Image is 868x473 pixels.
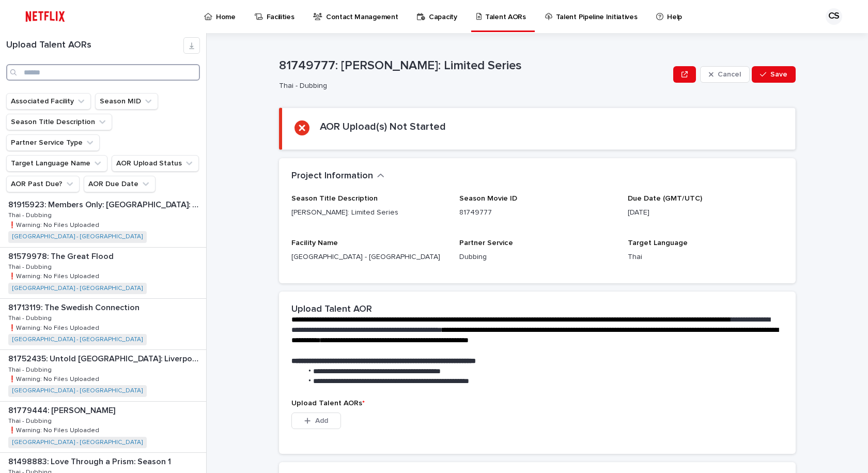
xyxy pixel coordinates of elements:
p: 81749777: [PERSON_NAME]: Limited Series [279,58,669,73]
p: Thai [628,252,783,263]
p: [GEOGRAPHIC_DATA] - [GEOGRAPHIC_DATA] [291,252,447,263]
a: [GEOGRAPHIC_DATA] - [GEOGRAPHIC_DATA] [12,336,143,343]
p: 81749777 [459,207,615,218]
span: Target Language [628,239,688,247]
p: 81779444: [PERSON_NAME] [8,404,117,416]
button: Partner Service Type [6,134,100,151]
h2: Project Information [291,171,373,182]
button: Season MID [95,93,158,110]
a: [GEOGRAPHIC_DATA] - [GEOGRAPHIC_DATA] [12,439,143,446]
img: ifQbXi3ZQGMSEF7WDB7W [21,6,70,27]
button: AOR Due Date [84,176,156,192]
p: 81752435: Untold UK: Liverpool's Miracle of Istanbul [8,352,204,364]
h2: Upload Talent AOR [291,304,372,315]
span: Due Date (GMT/UTC) [628,195,702,202]
p: Thai - Dubbing [8,262,54,271]
p: ❗️Warning: No Files Uploaded [8,374,101,383]
span: Add [315,417,328,424]
span: Upload Talent AORs [291,400,365,407]
button: Save [752,66,796,83]
p: [DATE] [628,207,783,218]
span: Save [770,71,787,78]
button: AOR Upload Status [112,155,199,172]
button: AOR Past Due? [6,176,80,192]
button: Cancel [700,66,750,83]
span: Season Title Description [291,195,378,202]
span: Facility Name [291,239,338,247]
span: Partner Service [459,239,513,247]
p: [PERSON_NAME]: Limited Series [291,207,447,218]
p: Thai - Dubbing [8,313,54,322]
p: ❗️Warning: No Files Uploaded [8,220,101,229]
p: Thai - Dubbing [8,210,54,219]
p: Thai - Dubbing [8,364,54,374]
button: Associated Facility [6,93,91,110]
p: 81579978: The Great Flood [8,250,116,262]
span: Cancel [718,71,741,78]
button: Season Title Description [6,114,112,130]
button: Target Language Name [6,155,107,172]
p: Dubbing [459,252,615,263]
span: Season Movie ID [459,195,517,202]
h1: Upload Talent AORs [6,40,183,51]
p: Thai - Dubbing [279,82,665,90]
p: ❗️Warning: No Files Uploaded [8,323,101,332]
a: [GEOGRAPHIC_DATA] - [GEOGRAPHIC_DATA] [12,233,143,240]
div: CS [826,8,842,25]
p: Thai - Dubbing [8,416,54,425]
button: Project Information [291,171,384,182]
h2: AOR Upload(s) Not Started [320,120,446,133]
a: [GEOGRAPHIC_DATA] - [GEOGRAPHIC_DATA] [12,387,143,394]
p: ❗️Warning: No Files Uploaded [8,271,101,280]
button: Add [291,413,341,429]
a: [GEOGRAPHIC_DATA] - [GEOGRAPHIC_DATA] [12,285,143,292]
p: 81498883: Love Through a Prism: Season 1 [8,455,173,467]
p: ❗️Warning: No Files Uploaded [8,425,101,434]
p: 81915923: Members Only: [GEOGRAPHIC_DATA]: Season 1 [8,198,204,210]
input: Search [6,64,200,81]
p: 81713119: The Swedish Connection [8,301,142,313]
